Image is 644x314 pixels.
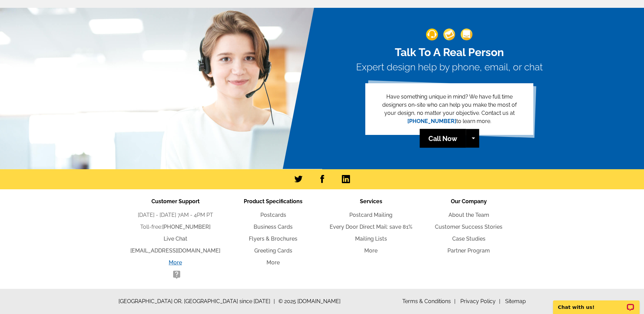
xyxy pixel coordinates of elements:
[260,212,286,218] a: Postcards
[426,29,438,40] img: support-img-1.png
[360,198,382,205] span: Services
[164,235,187,242] a: Live Chat
[130,247,220,254] a: [EMAIL_ADDRESS][DOMAIN_NAME]
[127,223,224,231] li: Toll-free:
[461,29,473,40] img: support-img-3_1.png
[505,298,526,304] a: Sitemap
[356,46,543,59] h2: Talk To A Real Person
[549,293,644,314] iframe: LiveChat chat widget
[448,212,489,218] a: About the Team
[266,259,280,266] a: More
[443,29,455,40] img: support-img-2.png
[249,235,297,242] a: Flyers & Brochures
[376,93,522,125] p: Have something unique in mind? We have full time designers on-site who can help you make the most...
[254,247,292,254] a: Greeting Cards
[151,198,200,205] span: Customer Support
[452,235,485,242] a: Case Studies
[118,297,275,306] span: [GEOGRAPHIC_DATA] OR, [GEOGRAPHIC_DATA] since [DATE]
[244,198,302,205] span: Product Specifications
[460,298,500,304] a: Privacy Policy
[407,118,456,124] a: [PHONE_NUMBER]
[402,298,456,304] a: Terms & Conditions
[127,211,224,219] li: [DATE] - [DATE] 7AM - 4PM PT
[364,247,378,254] a: More
[278,297,341,306] span: © 2025 [DOMAIN_NAME]
[435,224,502,230] a: Customer Success Stories
[162,224,210,230] a: [PHONE_NUMBER]
[330,224,412,230] a: Every Door Direct Mail: save 81%
[254,224,293,230] a: Business Cards
[169,259,182,266] a: More
[451,198,487,205] span: Our Company
[447,247,490,254] a: Partner Program
[356,62,543,73] h3: Expert design help by phone, email, or chat
[420,129,466,148] a: Call Now
[349,212,392,218] a: Postcard Mailing
[355,235,387,242] a: Mailing Lists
